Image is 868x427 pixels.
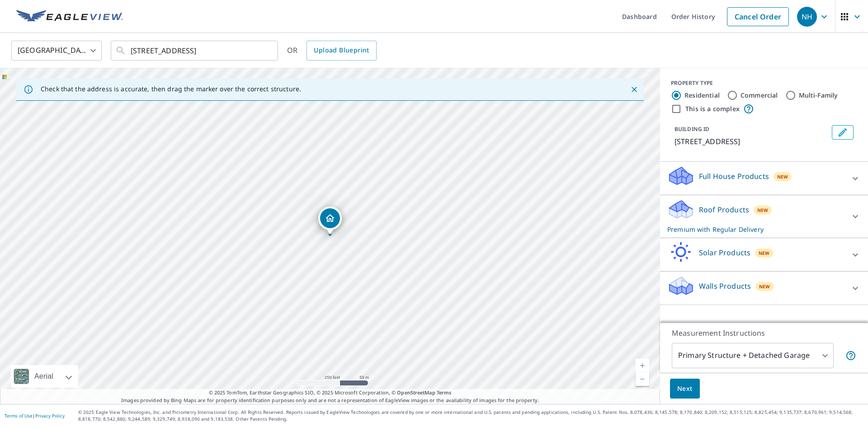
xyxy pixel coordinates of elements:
[670,379,700,399] button: Next
[628,84,640,95] button: Close
[314,45,369,56] span: Upload Blueprint
[699,281,751,291] p: Walls Products
[671,79,857,87] div: PROPERTY TYPE
[759,283,770,290] span: New
[437,389,452,396] a: Terms
[78,409,863,422] p: © 2025 Eagle View Technologies, Inc. and Pictometry International Corp. All Rights Reserved. Repo...
[675,125,709,133] p: BUILDING ID
[845,350,856,361] span: Your report will include the primary structure and a detached garage if one exists.
[832,125,854,140] button: Edit building 1
[397,389,435,396] a: OpenStreetMap
[677,383,693,394] span: Next
[727,7,789,26] a: Cancel Order
[32,365,56,388] div: Aerial
[777,173,788,180] span: New
[667,225,844,234] p: Premium with Regular Delivery
[5,413,65,418] p: |
[675,136,828,147] p: [STREET_ADDRESS]
[35,413,65,419] a: Privacy Policy
[757,206,769,214] span: New
[685,104,740,113] label: This is a complex
[667,275,861,301] div: Walls ProductsNew
[799,91,838,100] label: Multi-Family
[636,372,649,386] a: Current Level 17, Zoom Out
[41,85,301,93] p: Check that the address is accurate, then drag the marker over the correct structure.
[667,165,861,191] div: Full House ProductsNew
[759,249,770,257] span: New
[699,204,749,215] p: Roof Products
[684,91,720,100] label: Residential
[16,10,123,23] img: EV Logo
[209,389,452,397] span: © 2025 TomTom, Earthstar Geographics SIO, © 2025 Microsoft Corporation, ©
[797,7,817,27] div: NH
[699,171,769,182] p: Full House Products
[636,359,649,372] a: Current Level 17, Zoom In
[287,41,377,61] div: OR
[672,328,856,338] p: Measurement Instructions
[307,41,376,61] a: Upload Blueprint
[667,199,861,234] div: Roof ProductsNewPremium with Regular Delivery
[699,247,750,258] p: Solar Products
[11,365,78,388] div: Aerial
[131,38,259,63] input: Search by address or latitude-longitude
[741,91,778,100] label: Commercial
[667,242,861,267] div: Solar ProductsNew
[318,206,342,235] div: Dropped pin, building 1, Residential property, 1909 6th St Marysville, WA 98270
[5,413,33,419] a: Terms of Use
[11,38,102,63] div: [GEOGRAPHIC_DATA]
[672,343,834,368] div: Primary Structure + Detached Garage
